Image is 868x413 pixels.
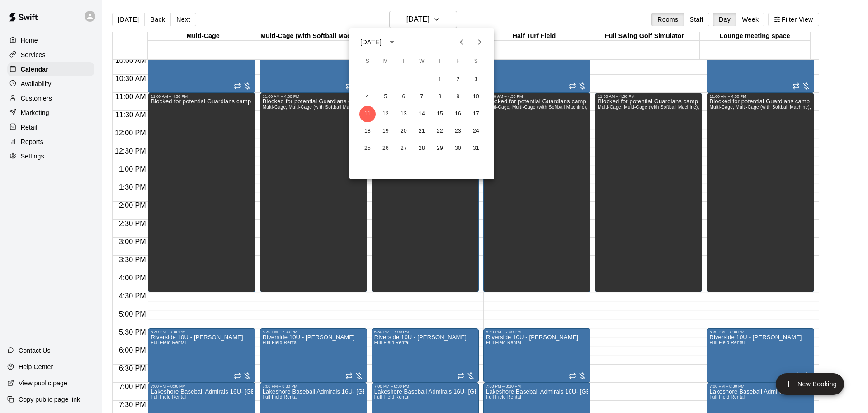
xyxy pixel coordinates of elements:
[450,72,466,88] button: 2
[414,53,430,71] span: Wednesday
[414,123,430,139] button: 21
[396,140,412,157] button: 27
[396,89,412,105] button: 6
[432,140,448,157] button: 29
[432,123,448,139] button: 22
[432,72,448,88] button: 1
[377,53,394,71] span: Monday
[453,33,471,51] button: Previous month
[450,123,466,139] button: 23
[360,38,382,47] div: [DATE]
[450,106,466,122] button: 16
[432,106,448,122] button: 15
[377,123,394,139] button: 19
[377,89,394,105] button: 5
[396,53,412,71] span: Tuesday
[396,106,412,122] button: 13
[450,140,466,157] button: 30
[468,140,484,157] button: 31
[450,53,466,71] span: Friday
[377,106,394,122] button: 12
[468,123,484,139] button: 24
[359,123,376,139] button: 18
[450,89,466,105] button: 9
[414,140,430,157] button: 28
[468,89,484,105] button: 10
[468,72,484,88] button: 3
[396,123,412,139] button: 20
[468,53,484,71] span: Saturday
[359,106,376,122] button: 11
[359,53,376,71] span: Sunday
[432,53,448,71] span: Thursday
[359,140,376,157] button: 25
[414,106,430,122] button: 14
[432,89,448,105] button: 8
[359,89,376,105] button: 4
[384,34,400,50] button: calendar view is open, switch to year view
[377,140,394,157] button: 26
[468,106,484,122] button: 17
[471,33,489,51] button: Next month
[414,89,430,105] button: 7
